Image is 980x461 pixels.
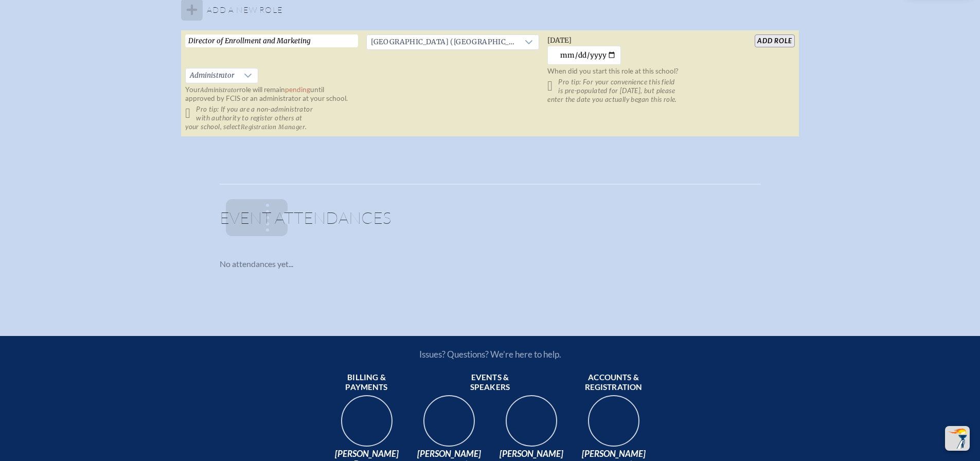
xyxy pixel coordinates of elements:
[220,259,761,269] p: No attendances yet...
[185,105,358,131] p: Pro tip: If you are a non-administrator with authority to register others at your school, select .
[494,449,568,459] span: [PERSON_NAME]
[367,35,519,49] span: St. Petersburg Primary School (St. Petersburg)
[220,209,761,234] h1: Event Attendances
[547,67,720,76] p: When did you start this role at this school?
[577,449,651,459] span: [PERSON_NAME]
[309,349,671,360] p: Issues? Questions? We’re here to help.
[547,78,720,104] p: Pro tip: For your convenience this field is pre-populated for [DATE], but please enter the date y...
[334,392,400,458] img: 9c64f3fb-7776-47f4-83d7-46a341952595
[185,34,358,47] input: Job Title, eg, Science Teacher, 5th Grade
[498,392,564,458] img: 545ba9c4-c691-43d5-86fb-b0a622cbeb82
[577,373,651,393] span: Accounts & registration
[945,426,970,451] button: Scroll Top
[947,428,968,449] img: To the top
[755,34,794,47] input: add Role
[330,373,404,393] span: Billing & payments
[241,123,305,131] span: Registration Manager
[285,85,310,94] span: pending
[581,392,647,458] img: b1ee34a6-5a78-4519-85b2-7190c4823173
[412,449,486,459] span: [PERSON_NAME]
[453,373,527,393] span: Events & speakers
[200,86,239,94] span: Administrator
[185,85,358,103] p: Your role will remain until approved by FCIS or an administrator at your school.
[547,36,572,45] span: [DATE]
[416,392,482,458] img: 94e3d245-ca72-49ea-9844-ae84f6d33c0f
[186,68,238,83] span: Administrator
